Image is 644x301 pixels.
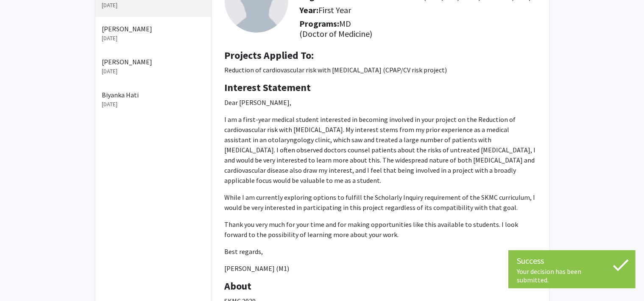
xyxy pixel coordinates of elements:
[102,90,205,100] p: Biyanka Hati
[225,192,536,213] p: While I am currently exploring options to fulfill the Scholarly Inquiry requirement of the SKMC c...
[225,114,536,185] p: I am a first-year medical student interested in becoming involved in your project on the Reductio...
[6,263,36,295] iframe: Chat
[102,1,205,10] p: [DATE]
[225,219,536,240] p: Thank you very much for your time and for making opportunities like this available to students. I...
[299,18,339,29] b: Programs:
[225,246,536,257] p: Best regards,
[102,67,205,76] p: [DATE]
[299,18,372,39] span: MD (Doctor of Medicine)
[102,34,205,43] p: [DATE]
[225,49,314,62] b: Projects Applied To:
[225,97,536,108] p: Dear [PERSON_NAME],
[225,65,536,75] p: Reduction of cardiovascular risk with [MEDICAL_DATA] (CPAP/CV risk project)
[517,267,627,284] div: Your decision has been submitted.
[225,263,536,273] p: [PERSON_NAME] (M1)
[225,279,252,293] b: About
[318,5,351,15] span: First Year
[102,24,205,34] p: [PERSON_NAME]
[517,254,627,267] div: Success
[102,100,205,109] p: [DATE]
[102,57,205,67] p: [PERSON_NAME]
[225,81,311,94] b: Interest Statement
[299,5,318,15] b: Year:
